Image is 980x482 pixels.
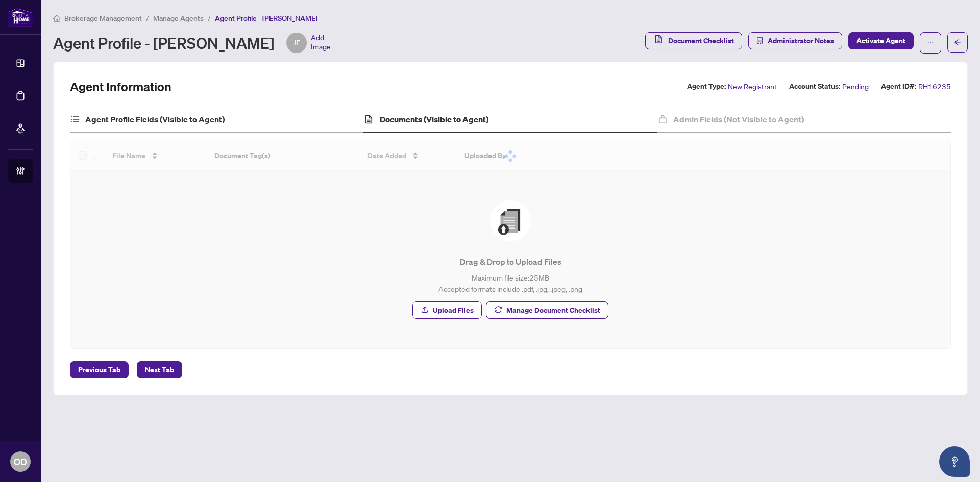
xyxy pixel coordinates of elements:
span: Activate Agent [856,33,905,49]
span: Manage Document Checklist [506,302,600,318]
span: ellipsis [927,39,934,46]
button: Open asap [939,446,970,477]
label: Agent Type: [687,81,726,92]
span: Manage Agents [153,14,204,23]
li: / [208,12,211,24]
span: Upload Files [433,302,474,318]
img: logo [8,8,33,27]
button: Manage Document Checklist [486,301,608,319]
span: Add Image [311,33,331,53]
span: Administrator Notes [768,33,834,49]
button: Next Tab [137,361,182,378]
button: Activate Agent [848,32,914,49]
span: Next Tab [145,362,174,378]
h4: Agent Profile Fields (Visible to Agent) [85,113,225,125]
button: Administrator Notes [748,32,842,49]
span: Document Checklist [668,33,734,49]
h2: Agent Information [70,79,171,95]
button: Previous Tab [70,361,129,378]
span: arrow-left [954,39,961,46]
p: Maximum file size: 25 MB Accepted formats include .pdf, .jpg, .jpeg, .png [91,272,930,294]
span: New Registrant [728,81,777,92]
p: Drag & Drop to Upload Files [91,256,930,268]
span: RH16235 [918,81,951,92]
span: Agent Profile - [PERSON_NAME] [215,14,317,23]
span: Previous Tab [78,362,120,378]
span: OD [14,454,27,469]
label: Agent ID#: [881,81,916,92]
span: Brokerage Management [64,14,142,23]
span: JF [293,37,300,48]
li: / [146,12,149,24]
span: Pending [842,81,869,92]
div: Agent Profile - [PERSON_NAME] [53,33,331,53]
button: Upload Files [412,301,482,319]
span: File UploadDrag & Drop to Upload FilesMaximum file size:25MBAccepted formats include .pdf, .jpg, ... [83,183,938,336]
span: solution [756,37,764,44]
img: File Upload [490,200,531,241]
h4: Documents (Visible to Agent) [380,113,488,125]
label: Account Status: [789,81,840,92]
h4: Admin Fields (Not Visible to Agent) [673,113,804,125]
span: home [53,15,60,22]
button: Document Checklist [645,32,742,49]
